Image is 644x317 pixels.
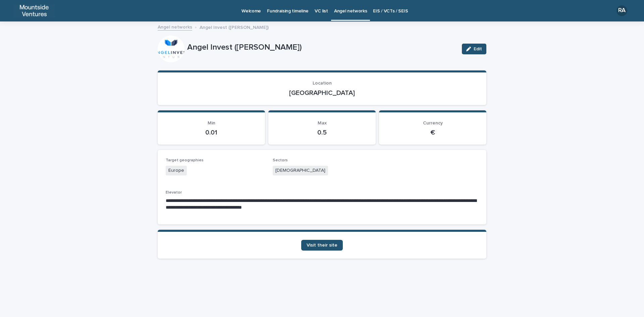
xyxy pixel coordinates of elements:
p: Angel Invest ([PERSON_NAME]) [187,43,457,52]
p: 0.5 [276,128,368,137]
a: Visit their site [301,240,343,251]
span: Elevator [166,191,182,195]
p: 0.01 [166,128,257,137]
span: Currency [423,121,443,125]
img: XmvxUhZ8Q0ah5CHExGrz [13,4,55,17]
span: Target geographies [166,158,204,162]
div: RA [616,5,627,16]
span: [DEMOGRAPHIC_DATA] [273,166,328,175]
p: € [387,128,478,137]
a: Angel networks [158,23,192,31]
span: Min [208,121,215,125]
span: Europe [166,166,187,175]
span: Visit their site [307,243,337,248]
span: Sectors [273,158,288,162]
p: [GEOGRAPHIC_DATA] [166,89,478,97]
p: Angel Invest ([PERSON_NAME]) [200,23,269,31]
span: Max [318,121,327,125]
span: Edit [474,47,482,51]
button: Edit [462,44,486,54]
span: Location [313,81,332,86]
